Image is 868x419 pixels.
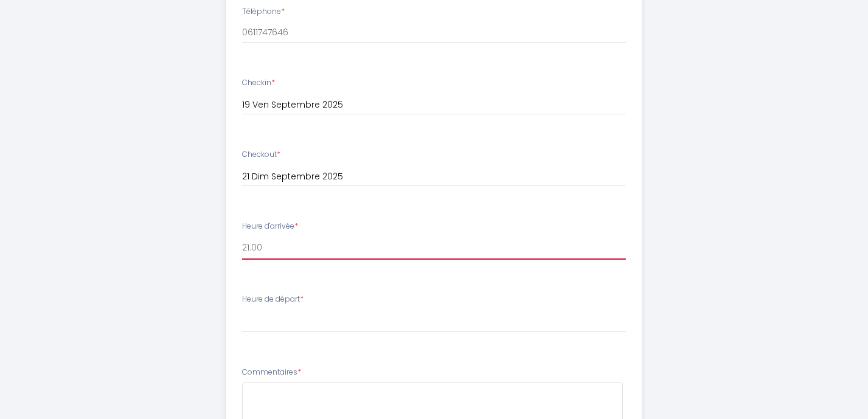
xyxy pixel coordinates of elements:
label: Heure d'arrivée [242,221,298,232]
label: Commentaires [242,367,301,378]
label: Heure de départ [242,294,304,305]
label: Checkin [242,77,275,89]
label: Checkout [242,149,280,161]
label: Téléphone [242,6,285,18]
